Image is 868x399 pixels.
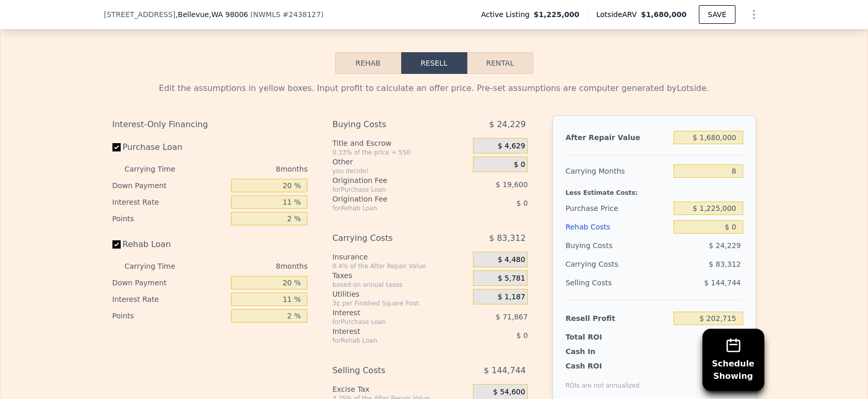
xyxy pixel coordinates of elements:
span: $ 5,781 [498,274,525,283]
div: Utilities [332,289,469,299]
div: Insurance [332,252,469,262]
span: $ 144,744 [704,279,741,287]
div: ROIs are not annualized [565,371,640,390]
span: , WA 98006 [209,10,248,19]
div: Resell Profit [565,309,669,328]
div: ( ) [250,9,323,20]
div: Carrying Time [125,161,192,177]
div: Excise Tax [332,384,469,394]
div: Carrying Months [565,162,669,180]
div: Interest-Only Financing [112,115,308,134]
span: $ 71,867 [496,313,528,321]
div: 0.33% of the price + 550 [332,148,469,157]
span: $ 0 [514,160,525,170]
div: Less Estimate Costs: [565,180,743,199]
div: for Purchase Loan [332,186,447,194]
div: Origination Fee [332,175,447,186]
div: Selling Costs [332,361,447,380]
div: 8 months [196,258,308,274]
input: Rehab Loan [112,240,121,249]
button: Show Options [744,4,764,25]
div: Taxes [332,270,469,281]
span: $ 0 [516,331,528,340]
span: Active Listing [481,9,534,20]
div: Cash In [565,346,630,357]
span: NWMLS [253,10,281,19]
span: $ 19,600 [496,180,528,189]
span: $ 0 [516,199,528,207]
span: $ 83,312 [489,229,526,248]
div: Carrying Time [125,258,192,274]
label: Purchase Loan [112,138,227,157]
div: 8 months [196,161,308,177]
div: 3¢ per Finished Square Foot [332,299,469,308]
div: for Purchase Loan [332,318,447,326]
span: # 2438127 [283,10,321,19]
div: Title and Escrow [332,138,469,148]
div: Purchase Price [565,199,669,218]
div: you decide! [332,167,469,175]
span: $1,680,000 [641,10,687,19]
div: Carrying Costs [565,255,630,273]
input: Purchase Loan [112,143,121,151]
div: After Repair Value [565,128,669,147]
span: $ 24,229 [709,241,741,250]
div: Rehab Costs [565,218,669,236]
div: Total ROI [565,332,630,342]
div: Buying Costs [332,115,447,134]
div: Buying Costs [565,236,669,255]
label: Rehab Loan [112,235,227,254]
span: Lotside ARV [596,9,641,20]
div: Down Payment [112,177,227,194]
div: for Rehab Loan [332,336,447,345]
button: Rental [467,52,533,74]
span: $ 144,744 [484,361,526,380]
div: Down Payment [112,274,227,291]
span: [STREET_ADDRESS] [104,9,176,20]
span: $ 83,312 [709,260,741,268]
div: Other [332,157,469,167]
div: Points [112,308,227,324]
span: $ 4,629 [498,142,525,151]
div: Edit the assumptions in yellow boxes. Input profit to calculate an offer price. Pre-set assumptio... [112,82,756,95]
span: $ 54,600 [493,388,525,397]
div: Points [112,210,227,227]
div: for Rehab Loan [332,204,447,212]
button: ScheduleShowing [702,329,764,391]
div: Carrying Costs [332,229,447,248]
button: Rehab [335,52,401,74]
span: $ 1,187 [498,293,525,302]
div: Origination Fee [332,194,447,204]
button: Resell [401,52,467,74]
div: 0.4% of the After Repair Value [332,262,469,270]
div: Selling Costs [565,273,669,292]
div: Interest [332,308,447,318]
div: Interest [332,326,447,336]
span: $1,225,000 [534,9,580,20]
span: $ 4,480 [498,255,525,265]
span: , Bellevue [175,9,248,20]
div: based on annual taxes [332,281,469,289]
button: SAVE [699,5,735,24]
div: Interest Rate [112,194,227,210]
div: Cash ROI [565,361,640,371]
span: $ 24,229 [489,115,526,134]
div: Interest Rate [112,291,227,308]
